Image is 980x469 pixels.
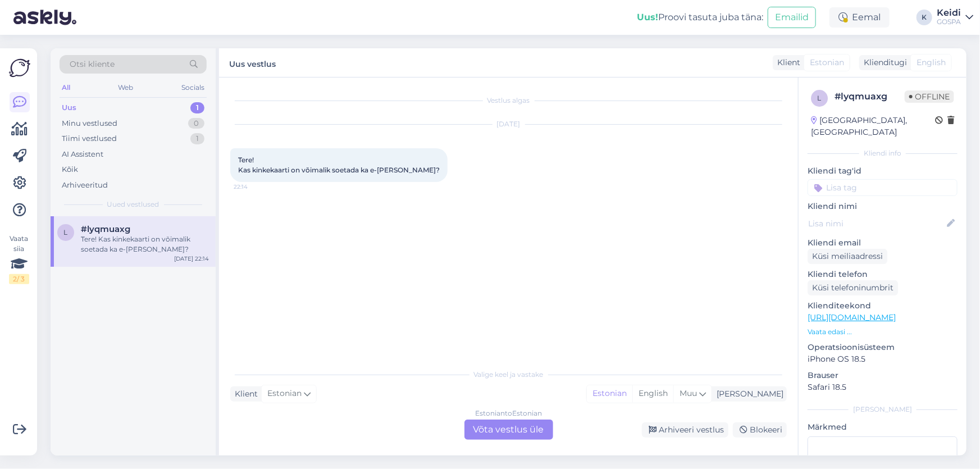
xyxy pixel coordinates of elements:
div: 0 [188,118,204,129]
div: Klient [230,388,258,400]
div: [PERSON_NAME] [712,388,783,400]
div: K [917,10,932,25]
div: 2 / 3 [9,274,29,284]
div: Kliendi info [808,148,958,158]
div: # lyqmuaxg [835,90,905,103]
div: [GEOGRAPHIC_DATA], [GEOGRAPHIC_DATA] [811,115,935,138]
p: Kliendi tag'id [808,165,958,177]
div: Arhiveeritud [62,180,108,191]
div: Minu vestlused [62,118,117,129]
span: Offline [905,90,954,103]
div: Tiimi vestlused [62,133,117,144]
a: [URL][DOMAIN_NAME] [808,312,896,322]
span: l [818,94,822,102]
div: 1 [190,133,204,144]
input: Lisa tag [808,179,958,196]
div: Uus [62,102,76,113]
div: Blokeeri [733,422,787,438]
span: Estonian [267,388,302,400]
p: Klienditeekond [808,300,958,312]
button: Emailid [768,7,816,28]
p: Vaata edasi ... [808,327,958,337]
span: English [917,57,946,69]
div: Proovi tasuta juba täna: [637,11,763,24]
p: Kliendi telefon [808,268,958,280]
div: Vaata siia [9,234,29,284]
p: Kliendi nimi [808,201,958,212]
span: Tere! Kas kinkekaarti on võimalik soetada ka e-[PERSON_NAME]? [238,156,440,174]
div: Web [116,80,136,95]
div: Estonian to Estonian [475,408,542,418]
div: Küsi meiliaadressi [808,249,887,264]
div: English [632,385,673,402]
div: Socials [179,80,207,95]
b: Uus! [637,12,658,22]
div: Klienditugi [859,57,907,69]
div: Kõik [62,164,78,175]
div: All [60,80,72,95]
span: Muu [680,388,697,398]
div: Vestlus algas [230,95,787,106]
div: Tere! Kas kinkekaarti on võimalik soetada ka e-[PERSON_NAME]? [81,234,209,254]
span: l [64,228,68,236]
input: Lisa nimi [808,217,945,230]
div: Eemal [829,7,890,28]
p: Brauser [808,370,958,381]
div: Klient [773,57,800,69]
label: Uus vestlus [229,55,276,70]
div: Küsi telefoninumbrit [808,280,898,295]
span: #lyqmuaxg [81,224,130,234]
div: Võta vestlus üle [464,420,553,440]
div: [DATE] 22:14 [174,254,209,263]
p: Märkmed [808,421,958,433]
div: 1 [190,102,204,113]
a: KeidiGOSPA [937,8,973,26]
img: Askly Logo [9,57,30,79]
span: 22:14 [234,183,276,191]
div: Estonian [587,385,632,402]
span: Otsi kliente [70,58,115,70]
div: Keidi [937,8,961,17]
span: Uued vestlused [107,199,159,210]
span: Estonian [810,57,844,69]
div: [DATE] [230,119,787,129]
p: Safari 18.5 [808,381,958,393]
div: GOSPA [937,17,961,26]
div: [PERSON_NAME] [808,404,958,415]
div: Arhiveeri vestlus [642,422,728,438]
p: Kliendi email [808,237,958,249]
div: AI Assistent [62,149,103,160]
p: iPhone OS 18.5 [808,353,958,365]
p: Operatsioonisüsteem [808,341,958,353]
div: Valige keel ja vastake [230,370,787,380]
